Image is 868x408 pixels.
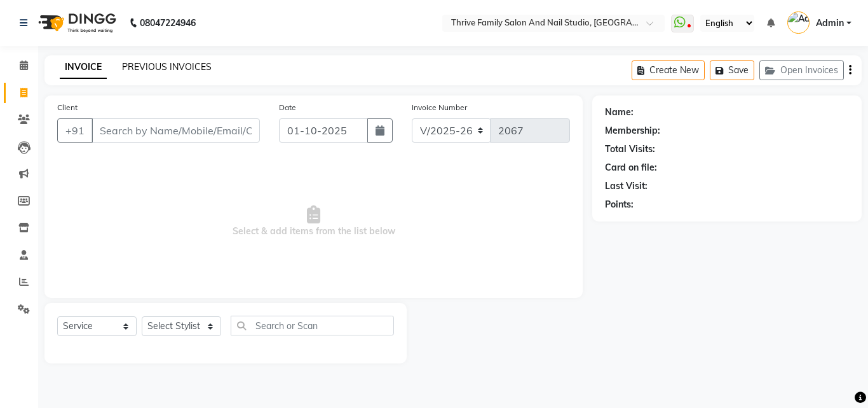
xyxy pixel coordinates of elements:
button: Open Invoices [759,60,844,80]
label: Invoice Number [412,102,467,113]
input: Search by Name/Mobile/Email/Code [92,118,260,143]
div: Membership: [605,124,660,137]
div: Total Visits: [605,143,655,156]
div: Card on file: [605,161,657,174]
img: Admin [787,11,810,34]
a: PREVIOUS INVOICES [122,61,212,73]
input: Search or Scan [231,316,394,335]
button: Save [710,60,754,80]
img: logo [32,5,119,41]
label: Client [57,102,78,113]
b: 08047224946 [140,5,196,41]
a: INVOICE [60,56,107,79]
span: Admin [816,17,844,30]
div: Last Visit: [605,179,648,193]
div: Points: [605,198,634,211]
div: Name: [605,106,634,119]
button: +91 [57,118,93,143]
button: Create New [632,60,705,80]
label: Date [279,102,296,113]
span: Select & add items from the list below [57,158,570,285]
